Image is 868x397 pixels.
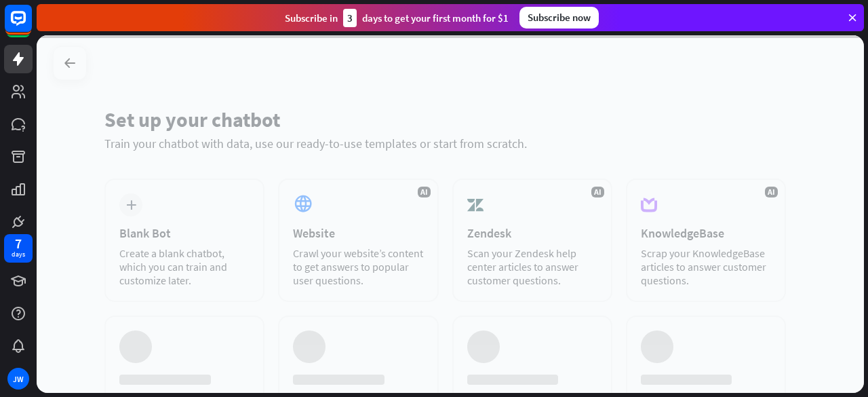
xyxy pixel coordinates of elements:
[343,9,357,27] div: 3
[519,7,599,29] div: Subscribe now
[15,238,22,250] div: 7
[285,9,509,27] div: Subscribe in days to get your first month for $1
[7,368,29,390] div: JW
[12,250,25,259] div: days
[4,234,33,263] a: 7 days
